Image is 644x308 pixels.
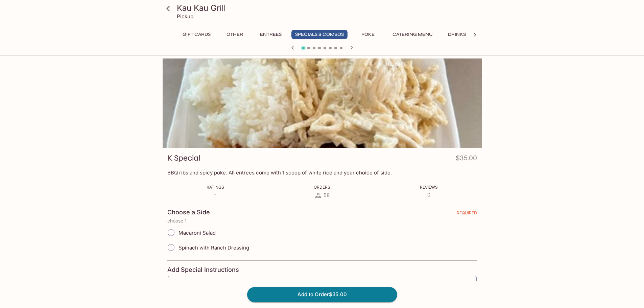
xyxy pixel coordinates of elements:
[291,30,348,39] button: Specials & Combos
[178,230,216,236] span: Macaroni Salad
[167,153,200,163] h3: K Special
[389,30,436,39] button: Catering Menu
[420,191,438,198] p: 0
[167,169,477,176] p: BBQ ribs and spicy poke. All entrees come with 1 scoop of white rice and your choice of side.
[167,209,210,216] h4: Choose a Side
[256,30,286,39] button: Entrees
[179,30,214,39] button: Gift Cards
[324,192,330,198] span: 58
[353,30,383,39] button: Poke
[220,30,250,39] button: Other
[177,3,479,13] h3: Kau Kau Grill
[442,30,472,39] button: Drinks
[207,185,224,190] span: Ratings
[247,287,397,302] button: Add to Order$35.00
[167,218,477,223] p: choose 1
[420,185,438,190] span: Reviews
[314,185,330,190] span: Orders
[457,210,477,218] span: REQUIRED
[178,244,249,251] span: Spinach with Ranch Dressing
[167,266,477,274] h4: Add Special Instructions
[163,58,482,148] div: K Special
[456,153,477,166] h4: $35.00
[207,191,224,198] p: -
[177,13,193,20] p: Pickup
